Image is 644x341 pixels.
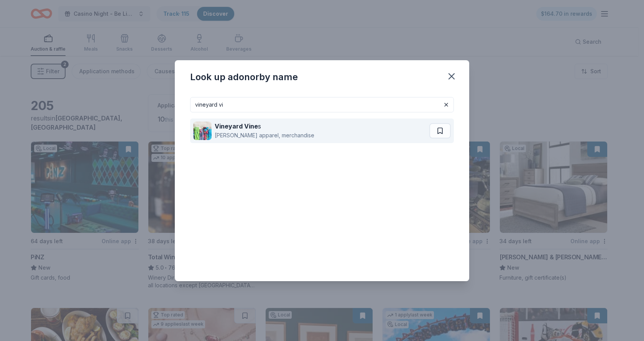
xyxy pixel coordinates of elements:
input: Search [190,97,454,112]
strong: Vineyard Vine [215,122,258,130]
div: [PERSON_NAME] apparel, merchandise [215,131,314,140]
div: Look up a donor by name [190,71,298,83]
div: s [215,122,314,131]
img: Image for Vineyard Vines [193,122,212,140]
